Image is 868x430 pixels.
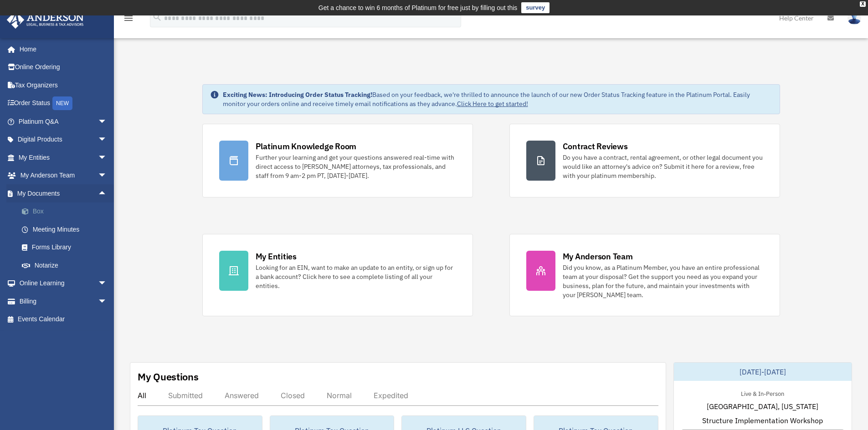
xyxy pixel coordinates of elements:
[734,388,791,398] div: Live & In-Person
[152,12,162,22] i: search
[6,292,121,310] a: Billingarrow_drop_down
[256,153,456,180] div: Further your learning and get your questions answered real-time with direct access to [PERSON_NAM...
[98,184,116,203] span: arrow_drop_up
[202,124,473,197] a: Platinum Knowledge Room Further your learning and get your questions answered real-time with dire...
[509,124,780,197] a: Contract Reviews Do you have a contract, rental agreement, or other legal document you would like...
[374,391,408,400] div: Expedited
[98,148,116,167] span: arrow_drop_down
[98,112,116,131] span: arrow_drop_down
[6,167,121,185] a: My Anderson Teamarrow_drop_down
[13,202,121,221] a: Box
[98,274,116,293] span: arrow_drop_down
[4,11,87,29] img: Anderson Advisors Platinum Portal
[6,148,121,167] a: My Entitiesarrow_drop_down
[138,370,199,384] div: My Questions
[256,141,357,152] div: Platinum Knowledge Room
[98,292,116,311] span: arrow_drop_down
[98,131,116,149] span: arrow_drop_down
[6,112,121,131] a: Platinum Q&Aarrow_drop_down
[6,58,121,76] a: Online Ordering
[702,415,823,426] span: Structure Implementation Workshop
[563,263,763,299] div: Did you know, as a Platinum Member, you have an entire professional team at your disposal? Get th...
[13,220,121,238] a: Meeting Minutes
[98,167,116,185] span: arrow_drop_down
[6,94,121,113] a: Order StatusNEW
[6,184,121,202] a: My Documentsarrow_drop_up
[457,100,528,108] a: Click Here to get started!
[202,234,473,316] a: My Entities Looking for an EIN, want to make an update to an entity, or sign up for a bank accoun...
[674,363,852,381] div: [DATE]-[DATE]
[138,391,146,400] div: All
[223,91,372,99] strong: Exciting News: Introducing Order Status Tracking!
[6,131,121,149] a: Digital Productsarrow_drop_down
[13,256,121,274] a: Notarize
[52,96,72,110] div: NEW
[13,238,121,257] a: Forms Library
[6,40,116,58] a: Home
[509,234,780,316] a: My Anderson Team Did you know, as a Platinum Member, you have an entire professional team at your...
[168,391,203,400] div: Submitted
[6,274,121,293] a: Online Learningarrow_drop_down
[521,2,550,13] a: survey
[256,251,297,262] div: My Entities
[327,391,352,400] div: Normal
[707,401,818,412] span: [GEOGRAPHIC_DATA], [US_STATE]
[225,391,259,400] div: Answered
[6,76,121,94] a: Tax Organizers
[563,153,763,180] div: Do you have a contract, rental agreement, or other legal document you would like an attorney's ad...
[256,263,456,290] div: Looking for an EIN, want to make an update to an entity, or sign up for a bank account? Click her...
[123,16,134,24] a: menu
[847,11,861,25] img: User Pic
[6,310,121,329] a: Events Calendar
[860,1,866,7] div: close
[318,2,518,13] div: Get a chance to win 6 months of Platinum for free just by filling out this
[563,141,628,152] div: Contract Reviews
[123,13,134,24] i: menu
[281,391,305,400] div: Closed
[223,90,772,108] div: Based on your feedback, we're thrilled to announce the launch of our new Order Status Tracking fe...
[563,251,633,262] div: My Anderson Team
